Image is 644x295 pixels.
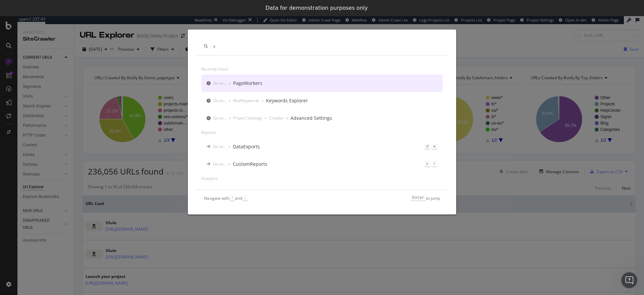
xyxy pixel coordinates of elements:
div: Analytics [201,173,443,184]
div: › [229,98,230,103]
div: Go to... [213,98,226,103]
div: RealKeywords [233,98,259,103]
div: Navigate with and [204,195,248,201]
div: › [286,115,288,121]
div: modal [188,30,456,214]
div: Data for demonstration purposes only [266,5,368,11]
div: Reports [201,127,443,138]
div: Go to... [213,80,226,86]
div: to jump [411,195,440,201]
iframe: Intercom live chat [621,272,637,288]
kbd: c [425,161,430,167]
div: SiteCrawler [233,189,259,196]
div: Crawler [269,115,284,121]
kbd: ↑ [229,195,235,201]
div: › [229,144,230,149]
div: Go to... [213,144,226,149]
kbd: ↓ [242,195,248,201]
div: Go to... [213,115,226,121]
div: Project Settings [233,115,262,121]
div: Recently used [201,63,443,75]
kbd: d [425,144,430,149]
div: CustomReports [233,161,267,167]
div: › [229,161,230,167]
div: Advanced Settings [290,115,332,121]
div: DataExports [233,143,260,150]
input: Type a command or search… [213,43,440,49]
div: Keywords Explorer [266,97,308,104]
kbd: r [432,161,437,167]
div: PageWorkers [233,80,262,87]
div: › [229,80,230,86]
div: › [262,98,263,103]
kbd: e [432,144,437,149]
div: › [265,115,266,121]
kbd: Enter [411,195,426,201]
div: › [229,115,230,121]
div: Go to... [213,161,226,167]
